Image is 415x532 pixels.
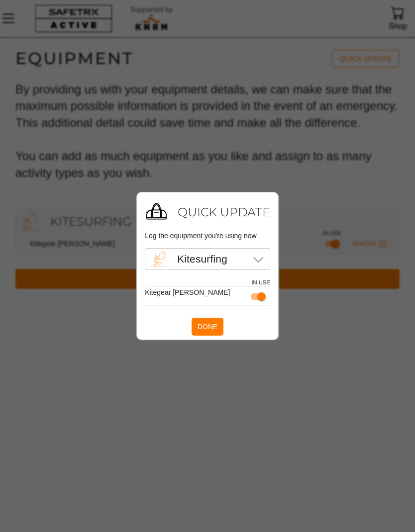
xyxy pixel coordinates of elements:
img: KITE_SURFING.svg [151,251,167,267]
img: Equipment.svg [145,200,168,223]
div: In Use [251,279,270,286]
span: Kitesurfing [177,255,227,264]
div: Log the equipment you're using now [145,231,270,240]
button: Done [192,318,223,336]
h2: Quick Update [178,204,270,220]
span: Done [198,321,217,333]
div: Kitegear [PERSON_NAME] [145,288,246,305]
